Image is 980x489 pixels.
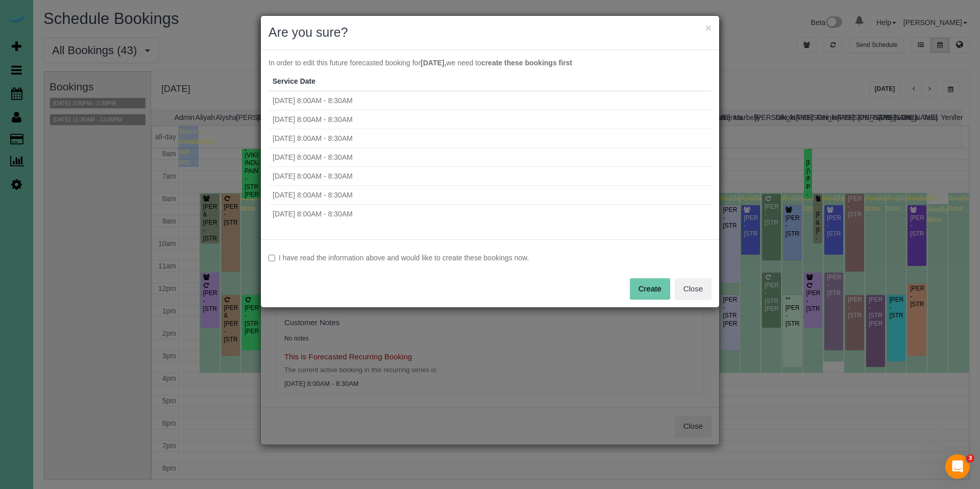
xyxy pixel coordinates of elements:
[268,186,712,205] td: [DATE] 8:00AM - 8:30AM
[268,91,712,110] td: [DATE] 8:00AM - 8:30AM
[268,167,712,186] td: [DATE] 8:00AM - 8:30AM
[268,58,712,68] p: In order to edit this future forecasted booking for we need to
[966,454,974,462] span: 3
[268,255,275,261] input: I have read the information above and would like to create these bookings now.
[268,129,712,148] td: [DATE] 8:00AM - 8:30AM
[268,205,712,224] td: [DATE] 8:00AM - 8:30AM
[268,72,712,91] th: Service Date
[481,59,572,67] strong: create these bookings first
[675,278,712,300] button: Close
[268,253,712,263] label: I have read the information above and would like to create these bookings now.
[421,59,446,67] strong: [DATE],
[630,278,670,300] button: Create
[945,454,970,479] iframe: Intercom live chat
[268,110,712,129] td: [DATE] 8:00AM - 8:30AM
[268,148,712,167] td: [DATE] 8:00AM - 8:30AM
[268,23,712,42] h2: Are you sure?
[705,22,712,33] button: ×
